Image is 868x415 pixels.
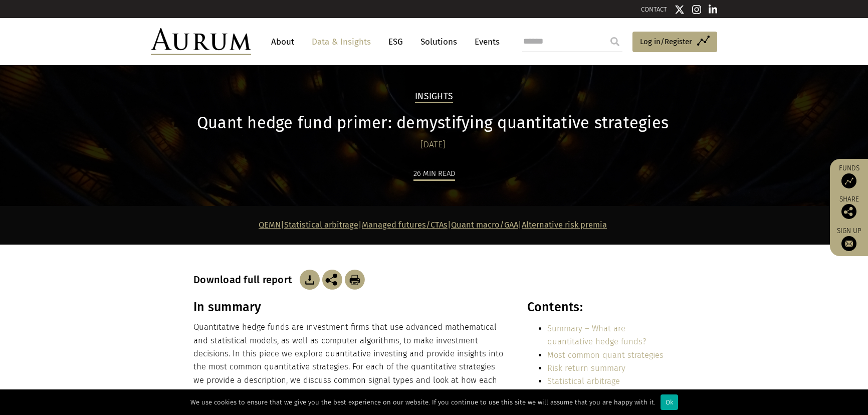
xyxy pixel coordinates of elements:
[300,270,320,290] img: Download Article
[841,204,856,219] img: Share this post
[709,5,718,15] img: Linkedin icon
[835,164,863,188] a: Funds
[415,91,453,103] h2: Insights
[547,324,646,346] a: Summary – What are quantitative hedge funds?
[451,220,518,230] a: Quant macro/GAA
[193,274,297,286] h3: Download full report
[605,32,625,52] input: Submit
[193,300,505,315] h3: In summary
[345,270,365,290] img: Download Article
[193,321,505,413] p: Quantitative hedge funds are investment firms that use advanced mathematical and statistical mode...
[383,33,408,51] a: ESG
[692,5,701,15] img: Instagram icon
[522,220,607,230] a: Alternative risk premia
[413,167,455,181] div: 26 min read
[415,33,462,51] a: Solutions
[661,394,678,410] div: Ok
[632,32,717,53] a: Log in/Register
[841,236,856,251] img: Sign up to our newsletter
[547,350,664,360] a: Most common quant strategies
[547,376,620,386] a: Statistical arbitrage
[259,220,607,230] strong: | | | |
[259,220,281,230] a: QEMN
[835,196,863,219] div: Share
[284,220,358,230] a: Statistical arbitrage
[266,33,299,51] a: About
[362,220,448,230] a: Managed futures/CTAs
[640,36,692,48] span: Log in/Register
[470,33,500,51] a: Events
[841,173,856,188] img: Access Funds
[547,363,625,373] a: Risk return summary
[151,28,251,55] img: Aurum
[641,6,667,13] a: CONTACT
[193,138,672,152] div: [DATE]
[527,300,672,315] h3: Contents:
[307,33,376,51] a: Data & Insights
[675,5,685,15] img: Twitter icon
[193,113,672,133] h1: Quant hedge fund primer: demystifying quantitative strategies
[835,227,863,251] a: Sign up
[322,270,342,290] img: Share this post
